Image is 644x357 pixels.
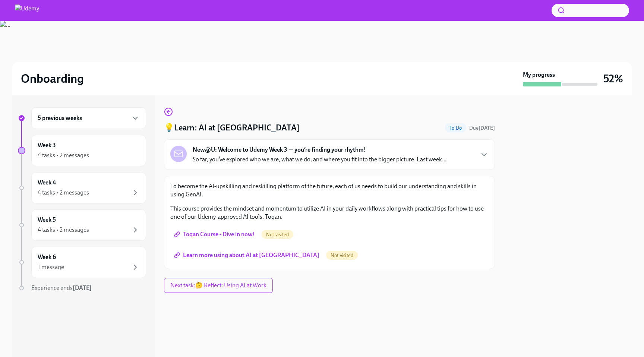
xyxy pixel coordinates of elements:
h2: Onboarding [21,71,84,86]
p: So far, you’ve explored who we are, what we do, and where you fit into the bigger picture. Last w... [193,155,446,164]
strong: [DATE] [479,125,495,131]
span: To Do [445,125,466,131]
span: September 13th, 2025 10:00 [469,124,495,132]
h4: 💡Learn: AI at [GEOGRAPHIC_DATA] [164,122,300,133]
a: Learn more using about AI at [GEOGRAPHIC_DATA] [170,248,325,263]
h6: Week 4 [38,178,56,187]
strong: My progress [523,71,555,79]
span: Next task : 🤔 Reflect: Using AI at Work [170,282,266,289]
span: Learn more using about AI at [GEOGRAPHIC_DATA] [176,252,319,259]
a: Week 34 tasks • 2 messages [18,135,146,166]
div: 1 message [38,263,64,271]
p: This course provides the mindset and momentum to utilize AI in your daily workflows along with pr... [170,205,489,221]
span: Due [469,125,495,131]
strong: [DATE] [73,284,92,291]
a: Toqan Course - Dive in now! [170,227,260,242]
a: Week 44 tasks • 2 messages [18,172,146,203]
h3: 52% [603,72,623,85]
button: Next task:🤔 Reflect: Using AI at Work [164,278,273,293]
a: Week 54 tasks • 2 messages [18,209,146,241]
p: To become the AI-upskilling and reskilling platform of the future, each of us needs to build our ... [170,182,489,199]
span: Not visited [326,253,358,258]
div: 4 tasks • 2 messages [38,189,89,197]
a: Week 61 message [18,247,146,278]
span: Experience ends [31,284,92,291]
div: 4 tasks • 2 messages [38,151,89,159]
div: 5 previous weeks [31,107,146,129]
span: Toqan Course - Dive in now! [176,231,255,238]
h6: Week 5 [38,216,56,224]
div: 4 tasks • 2 messages [38,226,89,234]
span: Not visited [262,232,293,237]
h6: Week 3 [38,141,56,149]
img: Udemy [15,4,39,16]
strong: New@U: Welcome to Udemy Week 3 — you’re finding your rhythm! [193,146,366,154]
h6: 5 previous weeks [38,114,82,122]
h6: Week 6 [38,253,56,261]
